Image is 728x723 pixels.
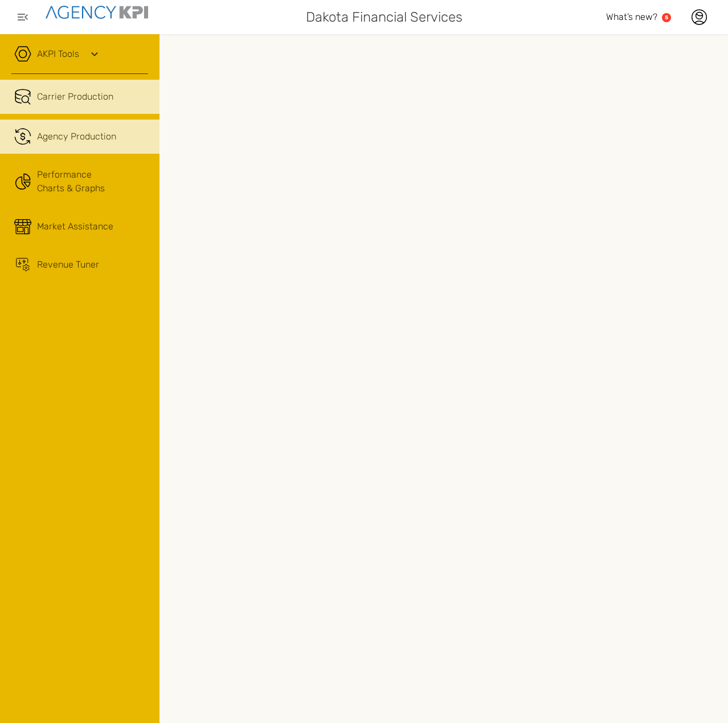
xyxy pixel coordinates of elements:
span: Market Assistance [37,220,113,233]
span: Dakota Financial Services [306,7,463,27]
text: 5 [665,14,668,20]
a: 5 [662,13,671,22]
span: Agency Production [37,130,116,143]
a: AKPI Tools [37,47,79,61]
span: Revenue Tuner [37,258,99,272]
span: What’s new? [606,11,657,22]
span: Carrier Production [37,90,113,104]
img: agencykpi-logo-550x69-2d9e3fa8.png [46,6,148,19]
